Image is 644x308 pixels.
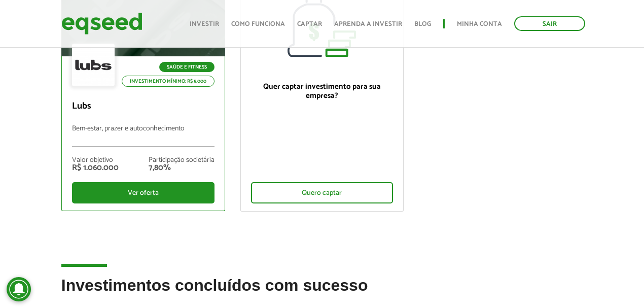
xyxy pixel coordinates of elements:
p: Quer captar investimento para sua empresa? [251,82,393,100]
p: Saúde e Fitness [159,62,214,72]
a: Investir [190,21,219,27]
div: R$ 1.060.000 [72,164,119,172]
a: Blog [414,21,431,27]
a: Como funciona [231,21,285,27]
div: Quero captar [251,182,393,203]
div: Ver oferta [72,182,214,203]
p: Bem-estar, prazer e autoconhecimento [72,125,214,147]
a: Captar [297,21,322,27]
a: Sair [514,16,585,31]
img: EqSeed [61,10,142,37]
a: Aprenda a investir [334,21,402,27]
p: Investimento mínimo: R$ 5.000 [122,76,214,87]
a: Minha conta [457,21,502,27]
div: 7,80% [149,164,214,172]
div: Valor objetivo [72,157,119,164]
p: Lubs [72,101,214,112]
div: Participação societária [149,157,214,164]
